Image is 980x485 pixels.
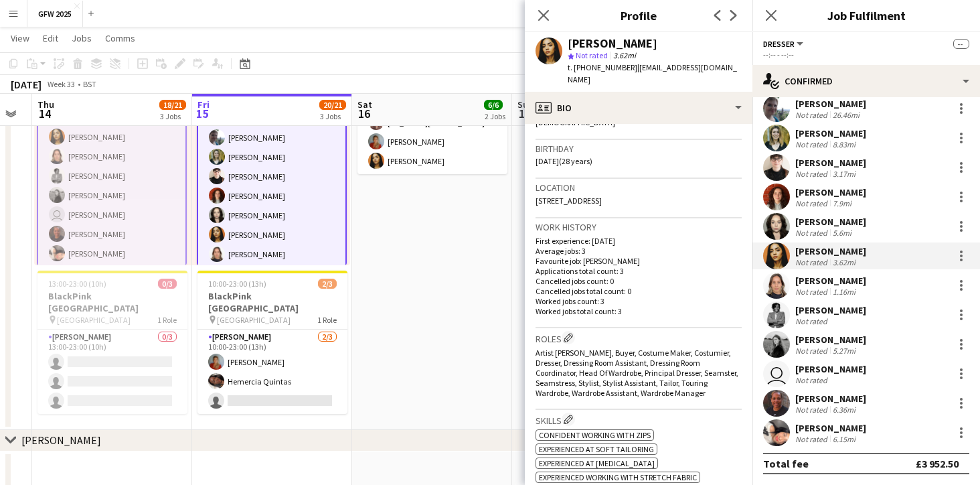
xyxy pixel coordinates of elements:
[72,32,92,44] span: Jobs
[484,100,503,110] span: 6/6
[317,315,337,325] span: 1 Role
[515,106,534,121] span: 17
[35,106,54,121] span: 14
[795,186,866,198] div: [PERSON_NAME]
[536,182,742,194] h3: Location
[953,39,969,49] span: --
[357,90,507,174] app-card-role: [PERSON_NAME]3/310:00-23:00 (13h)[US_STATE][PERSON_NAME][PERSON_NAME][PERSON_NAME]
[525,7,752,24] h3: Profile
[795,275,866,287] div: [PERSON_NAME]
[795,405,830,415] div: Not rated
[795,110,830,120] div: Not rated
[160,111,185,121] div: 3 Jobs
[830,228,854,238] div: 5.6mi
[536,256,742,266] p: Favourite job: [PERSON_NAME]
[21,433,101,447] div: [PERSON_NAME]
[539,472,697,482] span: Experienced working with stretch fabric
[536,196,602,206] span: [STREET_ADDRESS]
[48,279,106,289] span: 13:00-23:00 (10h)
[536,236,742,246] p: First experience: [DATE]
[539,430,651,440] span: Confident working with zips
[197,330,347,414] app-card-role: [PERSON_NAME]2/310:00-23:00 (13h)[PERSON_NAME]Hemercia Quintas
[830,257,858,267] div: 3.62mi
[763,50,969,60] div: --:-- - --:--
[795,257,830,267] div: Not rated
[763,457,809,470] div: Total fee
[57,315,131,325] span: [GEOGRAPHIC_DATA]
[830,169,858,179] div: 3.17mi
[830,139,858,149] div: 8.83mi
[157,315,177,325] span: 1 Role
[795,316,830,326] div: Not rated
[536,276,742,286] p: Cancelled jobs count: 0
[195,106,210,121] span: 15
[539,458,655,468] span: Experienced at [MEDICAL_DATA]
[536,143,742,155] h3: Birthday
[916,457,959,470] div: £3 952.50
[536,266,742,276] p: Applications total count: 3
[536,413,742,427] h3: Skills
[158,279,177,289] span: 0/3
[795,422,866,434] div: [PERSON_NAME]
[197,67,347,265] app-job-card: 15:00-23:00 (8h)15/15 [PERSON_NAME], [GEOGRAPHIC_DATA]1 Role15:00-23:00 (8h)[PERSON_NAME][PERSON_...
[795,216,866,228] div: [PERSON_NAME]
[11,78,42,91] div: [DATE]
[536,117,615,127] span: [DEMOGRAPHIC_DATA]
[795,287,830,297] div: Not rated
[795,169,830,179] div: Not rated
[795,434,830,444] div: Not rated
[525,92,752,124] div: Bio
[37,67,187,265] app-job-card: 12:00-19:30 (7h30m)15/15 [PERSON_NAME], [GEOGRAPHIC_DATA]1 Role[PERSON_NAME][PERSON_NAME][PERSON_...
[37,98,54,111] span: Thu
[159,100,186,110] span: 18/21
[536,296,742,306] p: Worked jobs count: 3
[795,304,866,316] div: [PERSON_NAME]
[485,111,505,121] div: 2 Jobs
[830,110,862,120] div: 26.46mi
[830,346,858,356] div: 5.27mi
[795,334,866,346] div: [PERSON_NAME]
[568,62,737,84] span: | [EMAIL_ADDRESS][DOMAIN_NAME]
[536,221,742,233] h3: Work history
[763,39,805,49] button: Dresser
[795,198,830,208] div: Not rated
[795,98,866,110] div: [PERSON_NAME]
[795,157,866,169] div: [PERSON_NAME]
[37,271,187,414] app-job-card: 13:00-23:00 (10h)0/3BlackPink [GEOGRAPHIC_DATA] [GEOGRAPHIC_DATA]1 Role[PERSON_NAME]0/313:00-23:0...
[355,106,372,121] span: 16
[11,32,29,44] span: View
[752,7,980,24] h3: Job Fulfilment
[539,444,654,454] span: Experienced at soft tailoring
[105,32,135,44] span: Comms
[536,246,742,256] p: Average jobs: 3
[5,29,35,47] a: View
[795,363,866,375] div: [PERSON_NAME]
[830,405,858,415] div: 6.36mi
[536,286,742,296] p: Cancelled jobs total count: 0
[568,62,637,72] span: t. [PHONE_NUMBER]
[100,29,141,47] a: Comms
[795,245,866,257] div: [PERSON_NAME]
[568,38,657,50] div: [PERSON_NAME]
[357,98,372,111] span: Sat
[536,348,738,398] span: Artist [PERSON_NAME], Buyer, Costume Maker, Costumier, Dresser, Dressing Room Assistant, Dressing...
[319,100,346,110] span: 20/21
[197,46,347,366] app-card-role: 15:00-23:00 (8h)[PERSON_NAME][PERSON_NAME][PERSON_NAME][PERSON_NAME][PERSON_NAME][PERSON_NAME][PE...
[208,279,266,289] span: 10:00-23:00 (13h)
[197,290,347,314] h3: BlackPink [GEOGRAPHIC_DATA]
[795,228,830,238] div: Not rated
[795,393,866,405] div: [PERSON_NAME]
[37,330,187,414] app-card-role: [PERSON_NAME]0/313:00-23:00 (10h)
[830,434,858,444] div: 6.15mi
[43,32,58,44] span: Edit
[27,1,83,27] button: GFW 2025
[197,271,347,414] div: 10:00-23:00 (13h)2/3BlackPink [GEOGRAPHIC_DATA] [GEOGRAPHIC_DATA]1 Role[PERSON_NAME]2/310:00-23:0...
[37,29,64,47] a: Edit
[37,290,187,314] h3: BlackPink [GEOGRAPHIC_DATA]
[752,65,980,97] div: Confirmed
[517,98,534,111] span: Sun
[536,331,742,345] h3: Roles
[66,29,97,47] a: Jobs
[318,279,337,289] span: 2/3
[576,50,608,60] span: Not rated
